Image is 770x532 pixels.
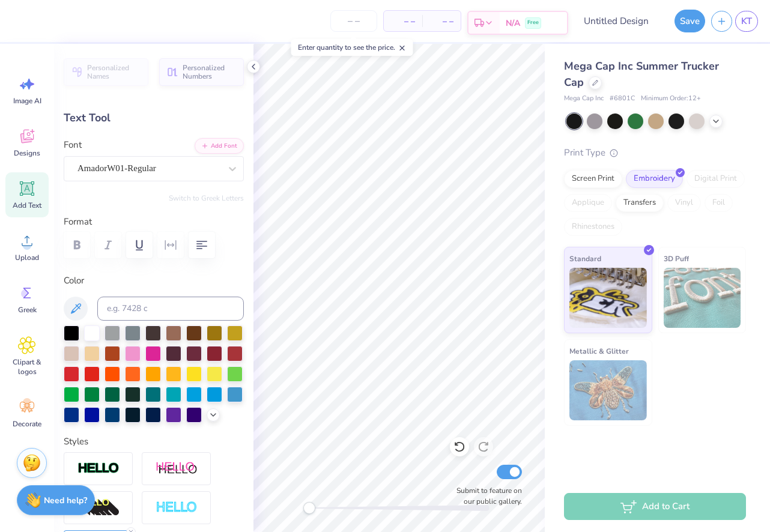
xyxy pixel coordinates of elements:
label: Styles [64,435,88,449]
input: e.g. 7428 c [97,297,244,321]
span: Decorate [13,419,41,429]
button: Switch to Greek Letters [169,193,244,203]
div: Accessibility label [303,502,315,514]
label: Format [64,215,244,229]
span: N/A [506,17,520,29]
img: Shadow [156,461,198,476]
span: – – [391,15,415,28]
button: Personalized Numbers [159,58,244,86]
div: Enter quantity to see the price. [291,39,413,56]
span: Mega Cap Inc Summer Trucker Cap [564,59,719,89]
span: Free [527,19,539,27]
span: Clipart & logos [7,357,47,376]
span: Designs [14,148,40,158]
div: Applique [564,194,612,212]
span: Standard [569,252,601,265]
a: KT [735,11,758,32]
div: Screen Print [564,170,622,188]
label: Color [64,274,244,288]
div: Foil [705,194,733,212]
span: Minimum Order: 12 + [641,94,701,104]
div: Rhinestones [564,218,622,236]
span: Add Text [13,201,41,210]
span: # 6801C [610,94,635,104]
span: Mega Cap Inc [564,94,604,104]
span: Greek [18,305,37,315]
span: Personalized Numbers [183,64,237,80]
div: Text Tool [64,110,244,126]
input: Untitled Design [574,9,662,33]
div: Vinyl [667,194,701,212]
button: Save [675,10,705,32]
div: Embroidery [626,170,683,188]
span: Personalized Names [87,64,141,80]
strong: Need help? [44,495,87,506]
span: – – [429,15,453,28]
label: Font [64,138,82,152]
span: Image AI [13,96,41,106]
div: Transfers [616,194,664,212]
img: 3D Illusion [77,498,120,518]
span: Upload [15,253,39,262]
span: 3D Puff [664,252,689,265]
button: Personalized Names [64,58,148,86]
img: Standard [569,268,647,328]
span: KT [741,14,752,28]
button: Add Font [195,138,244,154]
img: Negative Space [156,501,198,515]
div: Digital Print [687,170,745,188]
img: Stroke [77,462,120,476]
span: Metallic & Glitter [569,345,629,357]
img: 3D Puff [664,268,741,328]
img: Metallic & Glitter [569,360,647,420]
div: Print Type [564,146,746,160]
label: Submit to feature on our public gallery. [450,485,522,507]
input: – – [330,10,377,32]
